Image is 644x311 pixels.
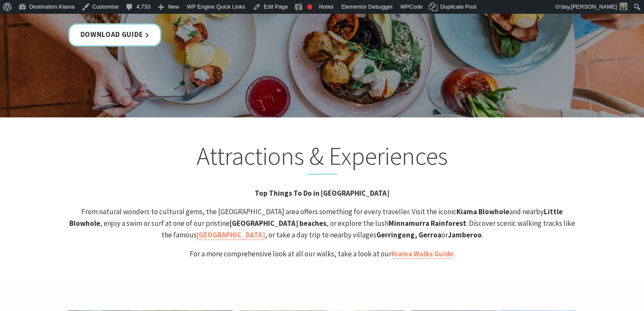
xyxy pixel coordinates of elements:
[230,219,327,228] strong: [GEOGRAPHIC_DATA] beaches
[68,24,162,46] a: Download Guide
[391,249,453,259] a: Kiama Walks Guide
[456,207,509,216] strong: Kiama Blowhole
[448,230,482,240] strong: Jamberoo
[190,249,455,259] span: For a more comprehensive look at all our walks, take a look at our .
[619,3,627,10] img: Theresa-Mullan-1-30x30.png
[68,141,577,175] h2: Attractions & Experiences
[388,219,466,228] strong: Minnamurra Rainforest
[307,4,312,9] div: Focus keyphrase not set
[571,3,617,10] span: [PERSON_NAME]
[376,230,441,240] strong: Gerringong, Gerroa
[255,188,389,198] strong: Top Things To Do in [GEOGRAPHIC_DATA]
[69,207,575,240] span: From natural wonders to cultural gems, the [GEOGRAPHIC_DATA] area offers something for every trav...
[197,230,265,240] a: [GEOGRAPHIC_DATA]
